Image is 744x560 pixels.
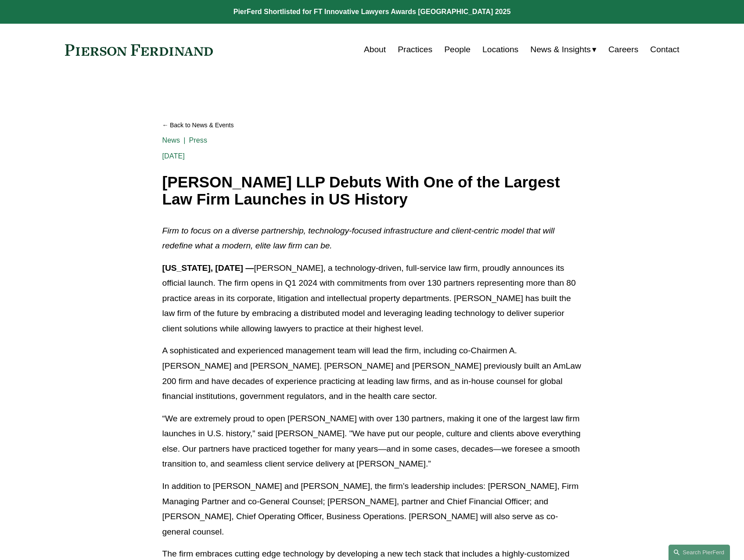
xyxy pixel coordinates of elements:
a: Locations [482,41,518,58]
em: Firm to focus on a diverse partnership, technology-focused infrastructure and client-centric mode... [162,226,557,251]
p: A sophisticated and experienced management team will lead the firm, including co-Chairmen A. [PER... [162,343,582,404]
a: Press [189,136,207,144]
p: “We are extremely proud to open [PERSON_NAME] with over 130 partners, making it one of the larges... [162,411,582,472]
a: About [364,41,386,58]
h1: [PERSON_NAME] LLP Debuts With One of the Largest Law Firm Launches in US History [162,174,582,208]
a: Careers [608,41,638,58]
a: Back to News & Events [162,118,582,133]
a: Search this site [669,545,730,560]
strong: [US_STATE], [DATE] — [162,263,254,273]
span: News & Insights [530,42,591,57]
a: Contact [650,41,679,58]
a: News [162,136,180,144]
p: In addition to [PERSON_NAME] and [PERSON_NAME], the firm’s leadership includes: [PERSON_NAME], Fi... [162,479,582,539]
p: [PERSON_NAME], a technology-driven, full-service law firm, proudly announces its official launch.... [162,261,582,337]
a: People [444,41,471,58]
a: folder dropdown [530,41,597,58]
a: Practices [398,41,432,58]
span: [DATE] [162,152,185,160]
